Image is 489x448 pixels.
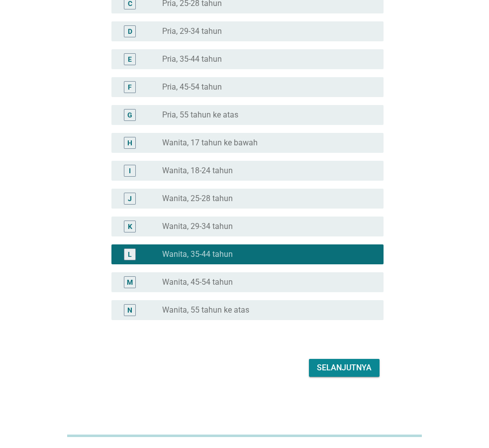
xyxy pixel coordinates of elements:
label: Wanita, 29-34 tahun [162,222,233,231]
label: Wanita, 35-44 tahun [162,249,233,259]
label: Pria, 55 tahun ke atas [162,110,238,120]
button: Selanjutnya [309,359,380,377]
label: Wanita, 25-28 tahun [162,194,233,204]
label: Wanita, 45-54 tahun [162,277,233,287]
div: J [128,193,132,204]
label: Pria, 45-54 tahun [162,82,222,92]
div: N [127,305,132,315]
div: D [128,26,132,36]
div: I [129,165,131,176]
div: L [128,249,132,259]
label: Wanita, 18-24 tahun [162,166,233,176]
div: K [128,221,132,231]
div: Selanjutnya [317,362,372,374]
label: Wanita, 55 tahun ke atas [162,305,249,315]
label: Pria, 35-44 tahun [162,54,222,64]
div: H [127,137,132,148]
div: F [128,82,132,92]
div: E [128,54,132,64]
label: Pria, 29-34 tahun [162,26,222,36]
div: M [127,277,133,287]
label: Wanita, 17 tahun ke bawah [162,138,258,148]
div: G [127,110,132,120]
